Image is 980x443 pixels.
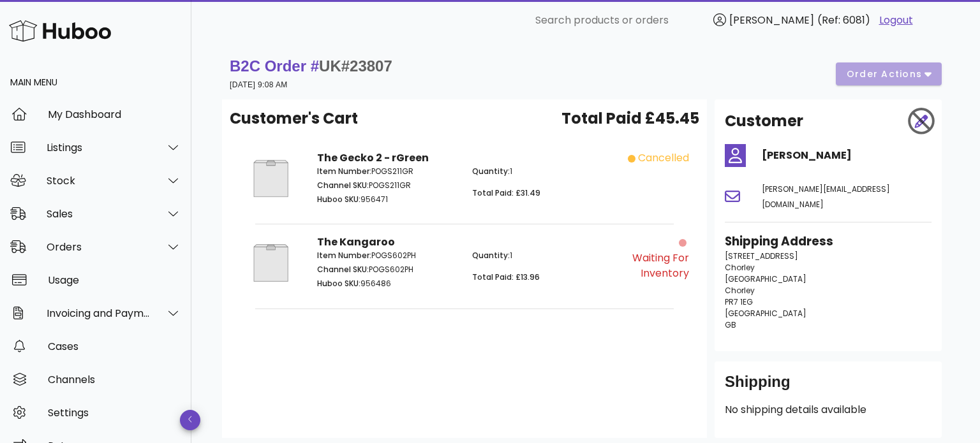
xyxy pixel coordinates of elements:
div: My Dashboard [48,108,181,120]
strong: The Gecko 2 - rGreen [317,150,429,165]
p: No shipping details available [725,402,932,418]
img: Product Image [240,150,302,207]
img: Product Image [240,235,302,291]
span: Channel SKU: [317,180,369,191]
span: Chorley [725,285,755,296]
a: Logout [879,13,913,28]
p: 1 [472,250,612,261]
span: Total Paid: £13.96 [472,272,540,282]
h3: Shipping Address [725,233,932,251]
div: Cases [48,340,181,352]
div: Stock [47,175,151,187]
div: cancelled [638,150,689,166]
span: Channel SKU: [317,264,369,275]
p: POGS211GR [317,180,457,191]
span: Total Paid £45.45 [561,107,699,130]
span: [PERSON_NAME] [729,13,814,27]
img: Huboo Logo [9,17,111,45]
h2: Customer [725,110,803,133]
span: (Ref: 6081) [817,13,870,27]
span: GB [725,319,736,330]
span: Customer's Cart [230,107,358,130]
span: Item Number: [317,250,371,261]
p: POGS211GR [317,166,457,177]
span: Huboo SKU: [317,194,360,205]
strong: B2C Order # [230,57,392,75]
p: 956486 [317,278,457,289]
span: Chorley [725,262,755,273]
span: Quantity: [472,250,510,261]
span: Item Number: [317,166,371,177]
span: [STREET_ADDRESS] [725,251,798,261]
div: Usage [48,274,181,286]
small: [DATE] 9:08 AM [230,80,288,89]
div: Sales [47,208,151,220]
span: [GEOGRAPHIC_DATA] [725,273,806,284]
span: Quantity: [472,166,510,177]
p: POGS602PH [317,250,457,261]
p: 956471 [317,194,457,205]
span: UK#23807 [319,57,392,75]
span: Huboo SKU: [317,278,360,289]
p: 1 [472,166,612,177]
div: Orders [47,241,151,253]
div: Settings [48,407,181,419]
div: Channels [48,374,181,386]
span: Total Paid: £31.49 [472,187,540,198]
div: Invoicing and Payments [47,307,151,319]
div: Waiting for Inventory [620,251,689,281]
strong: The Kangaroo [317,235,395,249]
p: POGS602PH [317,264,457,275]
span: [GEOGRAPHIC_DATA] [725,308,806,319]
span: [PERSON_NAME][EMAIL_ADDRESS][DOMAIN_NAME] [762,184,890,210]
span: PR7 1EG [725,296,753,307]
h4: [PERSON_NAME] [762,148,932,163]
div: Listings [47,142,151,154]
div: Shipping [725,372,932,402]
